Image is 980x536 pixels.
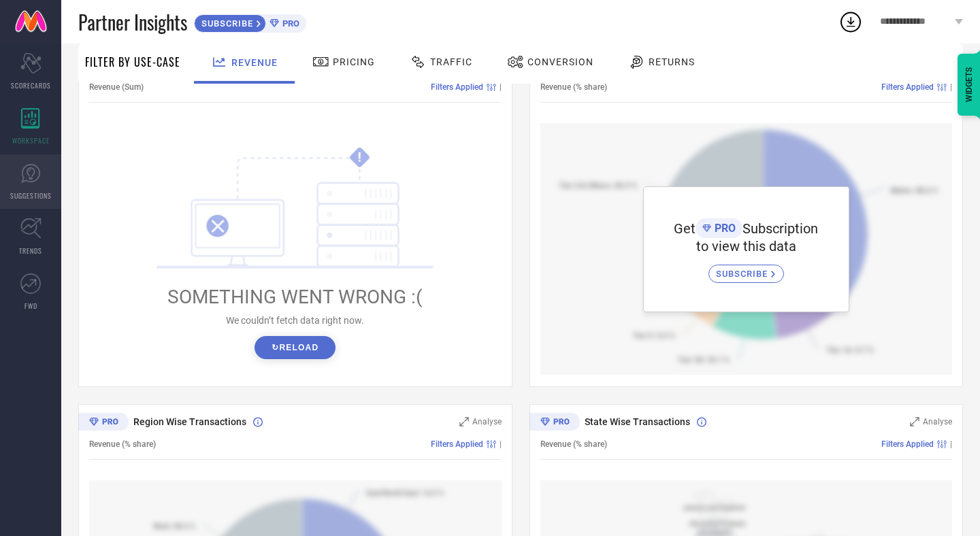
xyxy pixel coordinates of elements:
span: | [500,82,502,92]
span: Filters Applied [881,439,934,449]
span: Subscription [742,220,818,237]
span: Filters Applied [431,439,483,449]
span: Revenue [231,57,278,68]
span: FWD [24,301,37,311]
span: | [500,439,502,449]
span: Revenue (% share) [540,439,607,449]
span: | [950,82,952,92]
span: Traffic [430,56,472,67]
span: Revenue (% share) [89,439,156,449]
svg: Zoom [459,417,469,426]
a: SUBSCRIBEPRO [194,11,306,33]
button: ↻Reload [255,336,336,359]
div: Premium [78,413,129,433]
span: Filter By Use-Case [85,54,180,70]
span: Pricing [333,56,375,67]
span: SUBSCRIBE [195,18,257,29]
span: Conversion [527,56,593,67]
span: PRO [711,222,736,235]
span: We couldn’t fetch data right now. [226,315,364,326]
span: Get [674,220,696,237]
span: PRO [279,18,299,29]
span: to view this data [696,238,796,254]
span: Analyse [923,417,952,426]
div: Open download list [838,10,863,34]
span: SOMETHING WENT WRONG :( [167,286,423,308]
div: Premium [529,413,580,433]
span: Analyse [472,417,502,426]
span: TRENDS [19,246,42,256]
a: SUBSCRIBE [708,254,784,283]
span: Revenue (Sum) [89,82,144,92]
span: Filters Applied [881,82,934,92]
span: SCORECARDS [11,80,51,90]
span: Revenue (% share) [540,82,607,92]
span: | [950,439,952,449]
span: Region Wise Transactions [133,416,246,427]
span: Partner Insights [78,8,187,36]
svg: Zoom [910,417,919,426]
span: Filters Applied [431,82,483,92]
span: SUGGESTIONS [10,190,52,201]
span: Returns [649,56,695,67]
tspan: ! [358,150,361,165]
span: SUBSCRIBE [716,269,771,279]
span: WORKSPACE [12,135,50,146]
span: State Wise Transactions [585,416,690,427]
